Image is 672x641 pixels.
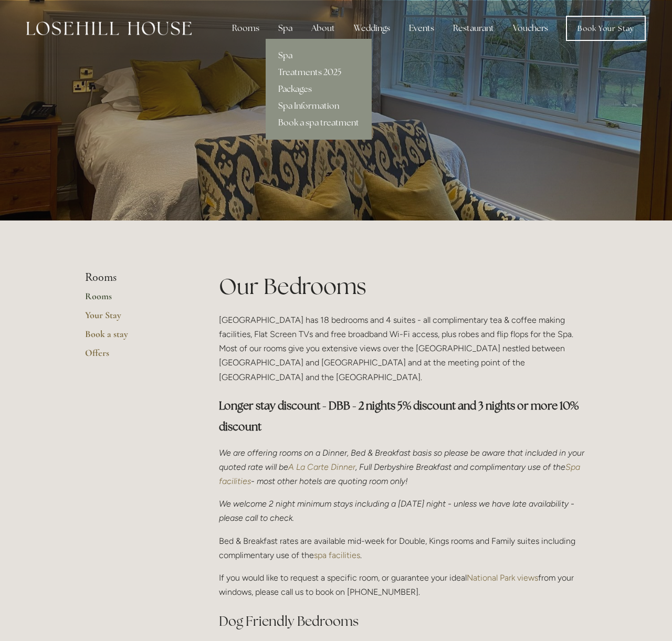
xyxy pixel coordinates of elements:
[266,47,372,64] a: Spa
[566,16,646,41] a: Book Your Stay
[266,81,372,98] a: Packages
[224,18,268,39] div: Rooms
[314,550,360,560] a: spa facilities
[85,309,185,328] a: Your Stay
[467,573,538,583] a: National Park views
[270,18,301,39] div: Spa
[266,114,372,131] a: Book a spa treatment
[251,476,408,486] em: - most other hotels are quoting room only!
[219,313,587,384] p: [GEOGRAPHIC_DATA] has 18 bedrooms and 4 suites - all complimentary tea & coffee making facilities...
[266,98,372,114] a: Spa Information
[345,18,398,39] div: Weddings
[355,462,565,472] em: , Full Derbyshire Breakfast and complimentary use of the
[219,398,581,434] strong: Longer stay discount - DBB - 2 nights 5% discount and 3 nights or more 10% discount
[401,18,443,39] div: Events
[85,271,185,285] li: Rooms
[26,22,192,35] img: Losehill House
[219,534,587,562] p: Bed & Breakfast rates are available mid-week for Double, Kings rooms and Family suites including ...
[505,18,556,39] a: Vouchers
[288,462,355,472] a: A La Carte Dinner
[85,328,185,347] a: Book a stay
[219,271,587,302] h1: Our Bedrooms
[85,290,185,309] a: Rooms
[219,499,576,523] em: We welcome 2 night minimum stays including a [DATE] night - unless we have late availability - pl...
[85,347,185,366] a: Offers
[303,18,343,39] div: About
[219,448,586,472] em: We are offering rooms on a Dinner, Bed & Breakfast basis so please be aware that included in your...
[266,64,372,81] a: Treatments 2025
[219,612,587,631] h2: Dog Friendly Bedrooms
[445,18,502,39] div: Restaurant
[219,571,587,599] p: If you would like to request a specific room, or guarantee your ideal from your windows, please c...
